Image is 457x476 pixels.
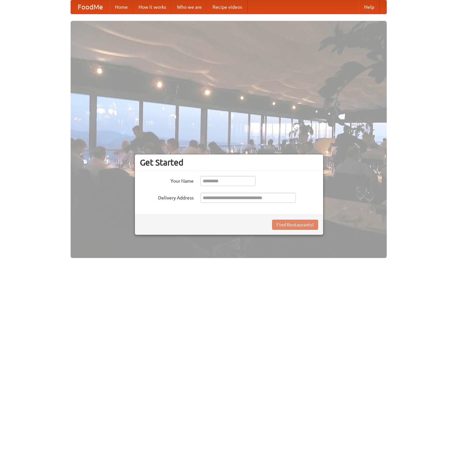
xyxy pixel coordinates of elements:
[133,0,172,14] a: How it works
[207,0,247,14] a: Recipe videos
[359,0,380,14] a: Help
[140,176,194,184] label: Your Name
[110,0,133,14] a: Home
[272,220,318,230] button: Find Restaurants!
[140,193,194,201] label: Delivery Address
[71,0,110,14] a: FoodMe
[140,157,318,168] h3: Get Started
[172,0,207,14] a: Who we are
